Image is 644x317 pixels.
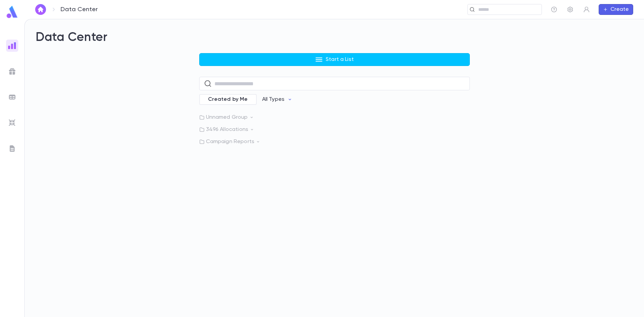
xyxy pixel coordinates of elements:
img: imports_grey.530a8a0e642e233f2baf0ef88e8c9fcb.svg [8,119,16,127]
p: Unnamed Group [199,114,470,121]
img: reports_gradient.dbe2566a39951672bc459a78b45e2f92.svg [8,42,16,50]
img: batches_grey.339ca447c9d9533ef1741baa751efc33.svg [8,93,16,101]
p: Data Center [61,6,98,13]
img: letters_grey.7941b92b52307dd3b8a917253454ce1c.svg [8,144,16,153]
img: logo [5,5,19,19]
button: Start a List [199,53,470,66]
p: Campaign Reports [199,138,470,145]
img: home_white.a664292cf8c1dea59945f0da9f25487c.svg [37,7,45,12]
h2: Data Center [36,30,633,45]
button: All Types [257,93,298,106]
img: campaigns_grey.99e729a5f7ee94e3726e6486bddda8f1.svg [8,67,16,75]
p: Start a List [326,56,354,63]
p: 3496 Allocations [199,126,470,133]
p: All Types [262,96,284,103]
div: Created by Me [199,94,257,105]
span: Created by Me [204,96,252,103]
button: Create [599,4,633,15]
